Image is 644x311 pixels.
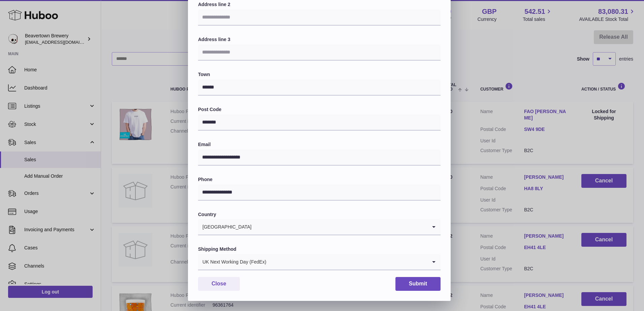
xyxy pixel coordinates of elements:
label: Address line 3 [198,36,441,43]
label: Shipping Method [198,246,441,252]
div: Search for option [198,219,441,235]
span: UK Next Working Day (FedEx) [198,254,267,270]
label: Email [198,141,441,148]
label: Town [198,71,441,78]
input: Search for option [252,219,427,235]
button: Close [198,277,240,291]
label: Address line 2 [198,1,441,8]
span: [GEOGRAPHIC_DATA] [198,219,252,235]
div: Search for option [198,254,441,270]
label: Country [198,211,441,218]
input: Search for option [267,254,427,270]
button: Submit [395,277,441,291]
label: Phone [198,176,441,183]
label: Post Code [198,106,441,113]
